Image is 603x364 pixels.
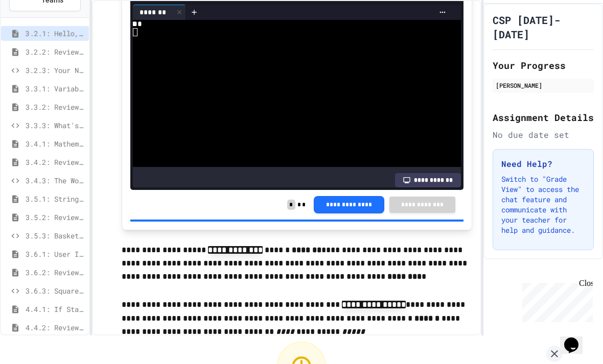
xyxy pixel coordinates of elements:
iframe: chat widget [560,323,593,354]
span: 3.3.1: Variables and Data Types [26,83,85,94]
h1: CSP [DATE]-[DATE] [493,13,594,41]
div: No due date set [493,129,594,141]
div: Chat with us now!Close [4,4,71,65]
span: 3.2.3: Your Name and Favorite Movie [26,65,85,76]
span: 4.4.2: Review - If Statements [26,322,85,333]
span: 3.4.3: The World's Worst Farmers Market [26,175,85,186]
span: 3.6.2: Review - User Input [26,267,85,278]
h2: Your Progress [493,58,594,72]
h2: Assignment Details [493,110,594,125]
p: Switch to "Grade View" to access the chat feature and communicate with your teacher for help and ... [501,174,585,235]
h3: Need Help? [501,158,585,170]
span: 3.6.3: Squares and Circles [26,285,85,296]
span: 3.5.1: String Operators [26,193,85,204]
span: 3.2.2: Review - Hello, World! [26,46,85,57]
div: [PERSON_NAME] [496,81,591,90]
iframe: chat widget [518,279,593,322]
span: 4.4.1: If Statements [26,304,85,314]
span: 3.2.1: Hello, World! [26,28,85,39]
span: 3.3.3: What's the Type? [26,120,85,131]
span: 3.3.2: Review - Variables and Data Types [26,102,85,112]
span: 3.5.3: Basketballs and Footballs [26,230,85,241]
span: 3.6.1: User Input [26,249,85,259]
span: 3.5.2: Review - String Operators [26,212,85,223]
span: 3.4.1: Mathematical Operators [26,138,85,149]
span: 3.4.2: Review - Mathematical Operators [26,157,85,167]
